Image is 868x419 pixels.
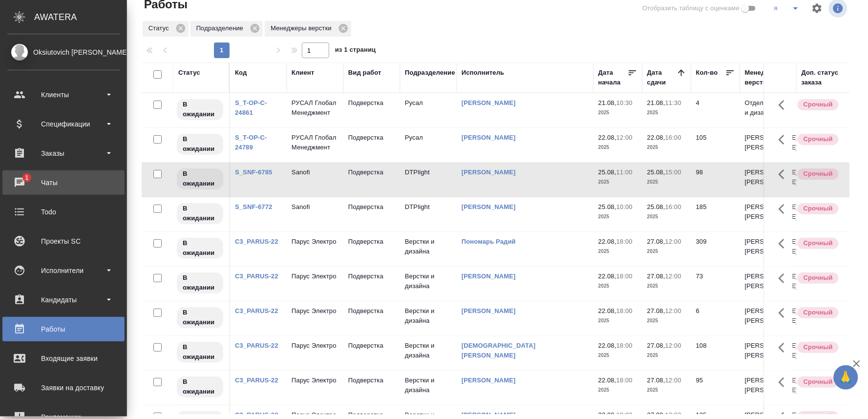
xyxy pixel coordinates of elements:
[183,377,217,397] p: В ожидании
[462,203,516,210] a: [PERSON_NAME]
[647,247,686,256] p: 2025
[7,380,120,395] div: Заявки на доставку
[400,93,457,127] td: Русал
[348,168,395,177] p: Подверстка
[598,272,616,280] p: 22.08,
[804,169,833,179] p: Срочный
[647,177,686,187] p: 2025
[745,306,792,326] p: [PERSON_NAME], [PERSON_NAME]
[400,301,457,335] td: Верстки и дизайна
[183,308,217,327] p: В ожидании
[745,202,792,222] p: [PERSON_NAME], [PERSON_NAME]
[176,98,224,121] div: Исполнитель назначен, приступать к работе пока рано
[183,273,217,293] p: В ожидании
[598,281,637,291] p: 2025
[647,168,665,176] p: 25.08,
[665,238,681,245] p: 12:00
[598,168,616,176] p: 25.08,
[7,47,120,58] div: Oksiutovich [PERSON_NAME]
[462,377,516,384] a: [PERSON_NAME]
[598,203,616,210] p: 25.08,
[616,134,633,141] p: 12:00
[647,212,686,222] p: 2025
[462,342,536,359] a: [DEMOGRAPHIC_DATA][PERSON_NAME]
[292,237,339,247] p: Парус Электро
[773,163,796,186] button: Здесь прячутся важные кнопки
[745,272,792,291] p: [PERSON_NAME], [PERSON_NAME]
[647,411,665,419] p: 27.08,
[235,342,278,349] a: C3_PARUS-22
[235,68,247,78] div: Код
[598,316,637,326] p: 2025
[773,197,796,221] button: Здесь прячутся важные кнопки
[773,128,796,151] button: Здесь прячутся важные кнопки
[665,134,681,141] p: 16:00
[292,133,339,152] p: РУСАЛ Глобал Менеджмент
[462,411,516,419] a: [PERSON_NAME]
[773,267,796,290] button: Здесь прячутся важные кнопки
[745,68,792,87] div: Менеджеры верстки
[616,272,633,280] p: 18:00
[598,134,616,141] p: 22.08,
[665,411,681,419] p: 12:00
[766,0,805,16] div: split button
[773,371,796,394] button: Здесь прячутся важные кнопки
[7,205,120,219] div: Todo
[647,281,686,291] p: 2025
[647,342,665,349] p: 27.08,
[647,134,665,141] p: 22.08,
[176,272,224,294] div: Исполнитель назначен, приступать к работе пока рано
[647,385,686,395] p: 2025
[598,385,637,395] p: 2025
[176,341,224,364] div: Исполнитель назначен, приступать к работе пока рано
[7,175,120,190] div: Чаты
[176,237,224,260] div: Исполнитель назначен, приступать к работе пока рано
[400,163,457,197] td: DTPlight
[400,371,457,405] td: Верстки и дизайна
[745,133,792,152] p: [PERSON_NAME], [PERSON_NAME]
[348,306,395,316] p: Подверстка
[176,168,224,190] div: Исполнитель назначен, приступать к работе пока рано
[400,336,457,370] td: Верстки и дизайна
[7,117,120,131] div: Спецификации
[616,203,633,210] p: 10:00
[183,238,217,258] p: В ожидании
[292,98,339,118] p: РУСАЛ Глобал Менеджмент
[235,99,267,116] a: S_T-OP-C-24861
[292,272,339,281] p: Парус Электро
[348,68,381,78] div: Вид работ
[235,411,278,419] a: C3_PARUS-22
[773,93,796,117] button: Здесь прячутся важные кнопки
[616,342,633,349] p: 18:00
[598,411,616,419] p: 22.08,
[148,23,172,33] p: Статус
[191,21,263,37] div: Подразделение
[348,272,395,281] p: Подверстка
[7,322,120,336] div: Работы
[773,301,796,325] button: Здесь прячутся важные кнопки
[462,238,516,245] a: Пономарь Радий
[665,168,681,176] p: 15:00
[183,169,217,189] p: В ожидании
[745,341,792,360] p: [PERSON_NAME], [PERSON_NAME]
[691,301,740,335] td: 6
[745,168,792,187] p: [PERSON_NAME], [PERSON_NAME]
[838,367,854,388] span: 🙏
[2,317,125,341] a: Работы
[348,133,395,143] p: Подверстка
[616,238,633,245] p: 18:00
[462,134,516,141] a: [PERSON_NAME]
[19,173,34,183] span: 1
[400,232,457,266] td: Верстки и дизайна
[691,371,740,405] td: 95
[335,44,376,58] span: из 1 страниц
[745,237,792,256] p: [PERSON_NAME], [PERSON_NAME]
[598,342,616,349] p: 22.08,
[691,267,740,301] td: 73
[647,377,665,384] p: 27.08,
[647,272,665,280] p: 27.08,
[598,377,616,384] p: 22.08,
[598,212,637,222] p: 2025
[405,68,455,78] div: Подразделение
[292,68,314,78] div: Клиент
